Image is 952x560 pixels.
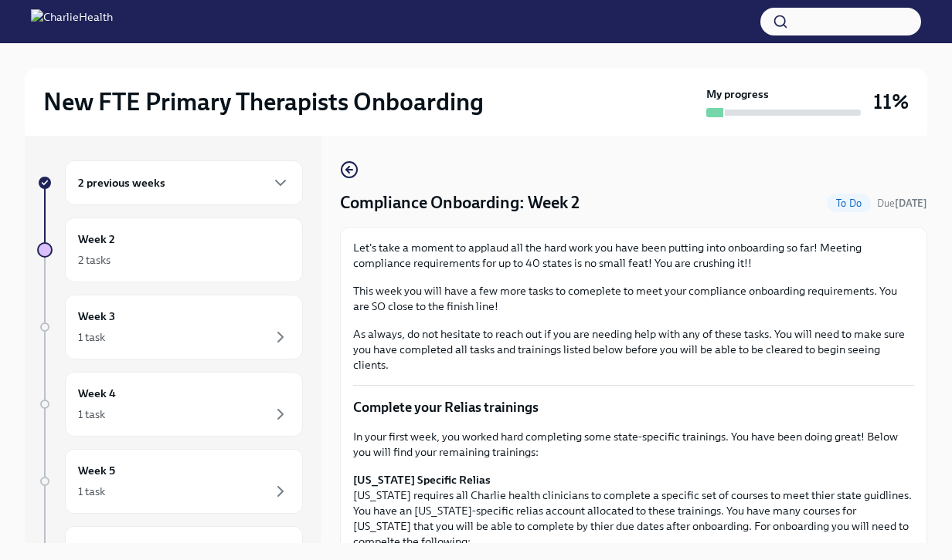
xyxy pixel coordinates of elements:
[78,462,115,479] h6: Week 5
[78,385,116,402] h6: Week 4
[353,472,914,549] p: [US_STATE] requires all Charlie health clinicians to complete a specific set of courses to meet t...
[78,539,116,556] h6: Week 6
[895,197,927,209] strong: [DATE]
[340,191,580,214] h4: Compliance Onboarding: Week 2
[353,240,914,271] p: Let's take a moment to applaud all the hard work you have been putting into onboarding so far! Me...
[78,174,165,191] h6: 2 previous weeks
[706,86,769,102] strong: My progress
[877,197,927,209] span: Due
[78,329,105,345] div: 1 task
[43,86,484,117] h2: New FTE Primary Therapists Onboarding
[31,9,113,34] img: CharlieHealth
[37,372,303,437] a: Week 41 task
[78,407,105,422] div: 1 task
[353,326,914,373] p: As always, do not hesitate to reach out if you are needing help with any of these tasks. You will...
[353,398,914,417] p: Complete your Relias trainings
[37,449,303,514] a: Week 51 task
[827,197,871,209] span: To Do
[78,308,115,325] h6: Week 3
[65,160,303,205] div: 2 previous weeks
[353,283,914,314] p: This week you will have a few more tasks to comeplete to meet your compliance onboarding requirem...
[353,473,491,487] strong: [US_STATE] Specific Relias
[353,429,914,460] p: In your first week, you worked hard completing some state-specific trainings. You have been doing...
[873,88,909,116] h3: 11%
[37,218,303,282] a: Week 22 tasks
[78,484,105,499] div: 1 task
[78,231,115,248] h6: Week 2
[37,295,303,359] a: Week 31 task
[78,252,110,268] div: 2 tasks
